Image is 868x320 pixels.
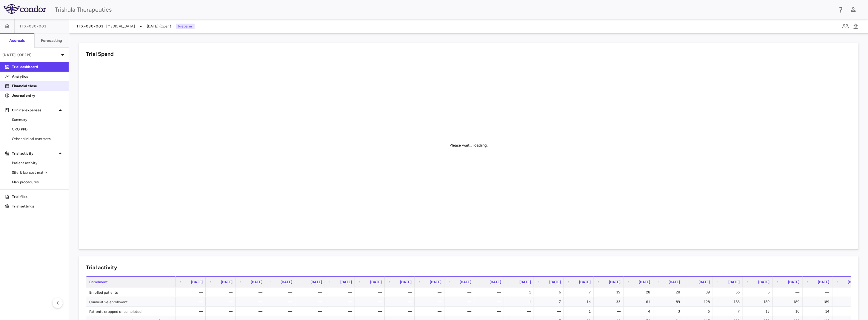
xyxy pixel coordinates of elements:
div: 128 [689,297,710,307]
span: CRO PPD [12,127,64,132]
div: — [241,297,262,307]
p: Journal entry [12,93,64,98]
div: — [271,297,292,307]
div: 28 [629,287,650,297]
p: Trial files [12,194,64,199]
div: — [301,287,322,297]
span: [DATE] [818,280,829,284]
div: — [330,297,352,307]
span: [DATE] [698,280,710,284]
div: — [301,297,322,307]
p: Clinical expenses [12,107,57,113]
p: [DATE] (Open) [2,52,59,58]
div: 39 [689,287,710,297]
div: 89 [659,297,680,307]
div: — [330,307,352,316]
span: [DATE] [549,280,561,284]
div: 6 [539,287,561,297]
div: Patients dropped or completed [86,307,176,316]
span: [DATE] [340,280,352,284]
span: [DATE] [191,280,203,284]
span: [DATE] [251,280,262,284]
div: 13 [838,307,859,316]
div: — [241,287,262,297]
span: [DATE] [609,280,621,284]
div: 7 [718,307,740,316]
div: 1 [569,307,591,316]
div: — [181,307,203,316]
span: [DATE] (Open) [147,24,171,29]
div: 55 [718,287,740,297]
span: [DATE] [758,280,770,284]
div: — [420,287,441,297]
div: 1 [510,287,531,297]
div: 7 [569,287,591,297]
span: [DATE] [460,280,471,284]
div: 1 [510,297,531,307]
h6: Trial Spend [86,50,114,58]
p: Trial settings [12,204,64,209]
span: [DATE] [848,280,859,284]
div: — [450,307,471,316]
div: — [301,307,322,316]
div: 3 [659,307,680,316]
div: 16 [778,307,800,316]
div: 5 [689,307,710,316]
span: [DATE] [221,280,233,284]
div: — [539,307,561,316]
div: — [510,307,531,316]
img: logo-full-SnFGN8VE.png [4,4,46,14]
div: 61 [629,297,650,307]
h6: Forecasting [41,38,62,43]
span: [DATE] [310,280,322,284]
div: Trishula Therapeutics [55,5,833,14]
div: 19 [599,287,621,297]
span: [DATE] [490,280,501,284]
p: Trial dashboard [12,64,64,70]
span: [DATE] [669,280,680,284]
div: 189 [748,297,770,307]
span: TTX-030-003 [19,24,47,29]
span: [DATE] [728,280,740,284]
div: 183 [718,297,740,307]
div: — [778,287,800,297]
div: 14 [808,307,829,316]
div: — [838,287,859,297]
span: [DATE] [519,280,531,284]
div: Please wait... loading. [450,143,488,148]
div: — [480,307,501,316]
div: — [181,297,203,307]
h6: Accruals [9,38,25,43]
span: [DATE] [370,280,382,284]
p: Financial close [12,83,64,89]
div: — [420,307,441,316]
span: [DATE] [281,280,292,284]
div: Enrolled patients [86,287,176,297]
div: Cumulative enrollment [86,297,176,306]
div: — [480,287,501,297]
div: — [450,297,471,307]
span: Patient activity [12,160,64,166]
div: — [211,287,233,297]
span: [DATE] [639,280,650,284]
span: [MEDICAL_DATA] [106,24,135,29]
div: — [211,297,233,307]
div: — [241,307,262,316]
span: Other clinical contracts [12,136,64,141]
div: — [360,307,382,316]
div: — [390,307,412,316]
div: — [450,287,471,297]
div: — [480,297,501,307]
div: 4 [629,307,650,316]
span: Map procedures [12,179,64,185]
div: 7 [539,297,561,307]
span: [DATE] [400,280,412,284]
div: — [420,297,441,307]
div: 6 [748,287,770,297]
div: — [330,287,352,297]
div: — [390,297,412,307]
span: [DATE] [430,280,441,284]
div: — [599,307,621,316]
div: 189 [808,297,829,307]
div: — [360,287,382,297]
